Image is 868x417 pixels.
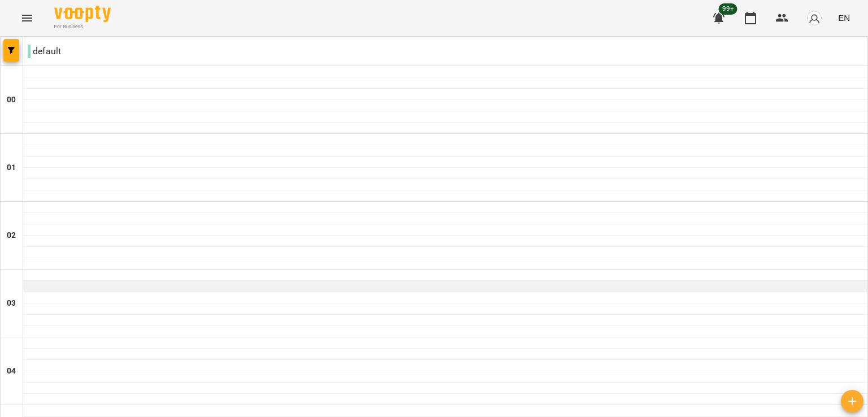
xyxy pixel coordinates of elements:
[28,45,61,58] p: default
[834,7,854,28] button: EN
[7,162,16,174] h6: 01
[7,297,16,310] h6: 03
[841,390,863,412] button: Add lesson
[838,12,850,24] span: EN
[54,6,111,22] img: Voopty Logo
[7,94,16,106] h6: 00
[7,365,16,377] h6: 04
[54,23,111,31] span: For Business
[806,10,822,26] img: avatar_s.png
[7,229,16,242] h6: 02
[719,3,737,15] span: 99+
[14,5,41,32] button: Menu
